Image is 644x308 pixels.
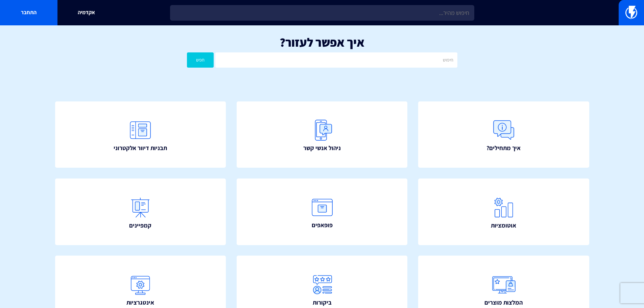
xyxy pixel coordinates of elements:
span: איך מתחילים? [486,144,521,152]
a: פופאפים [237,179,408,245]
span: ביקורות [313,298,332,307]
span: אינטגרציות [126,298,154,307]
span: תבניות דיוור אלקטרוני [114,144,167,152]
span: קמפיינים [129,221,151,230]
button: חפש [187,52,214,68]
a: תבניות דיוור אלקטרוני [55,101,226,168]
span: ניהול אנשי קשר [303,144,341,152]
span: פופאפים [312,221,333,230]
span: אוטומציות [491,221,516,230]
a: אוטומציות [418,179,589,245]
span: המלצות מוצרים [484,298,523,307]
input: חיפוש מהיר... [170,5,474,21]
a: קמפיינים [55,179,226,245]
a: ניהול אנשי קשר [237,101,408,168]
a: איך מתחילים? [418,101,589,168]
h1: איך אפשר לעזור? [10,35,634,49]
input: חיפוש [215,52,457,68]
